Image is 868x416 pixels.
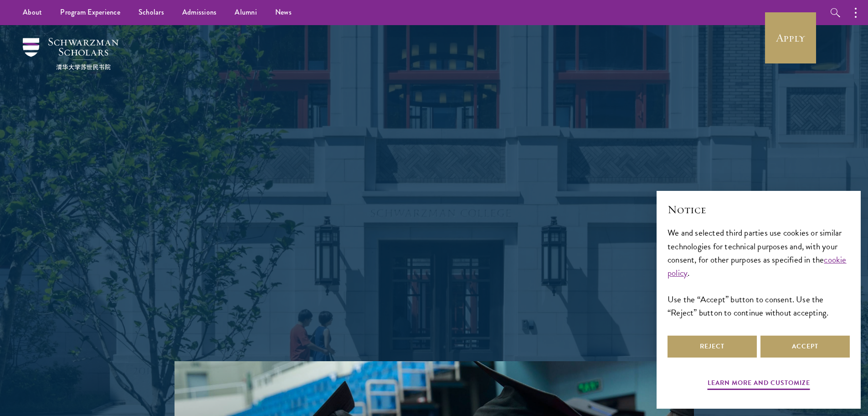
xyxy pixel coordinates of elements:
button: Reject [668,336,757,358]
h2: Notice [668,202,850,217]
button: Accept [760,336,850,358]
div: We and selected third parties use cookies or similar technologies for technical purposes and, wit... [668,226,850,319]
img: Schwarzman Scholars [23,38,118,70]
a: cookie policy [668,253,847,279]
a: Apply [765,12,816,63]
button: Learn more and customize [708,377,810,391]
